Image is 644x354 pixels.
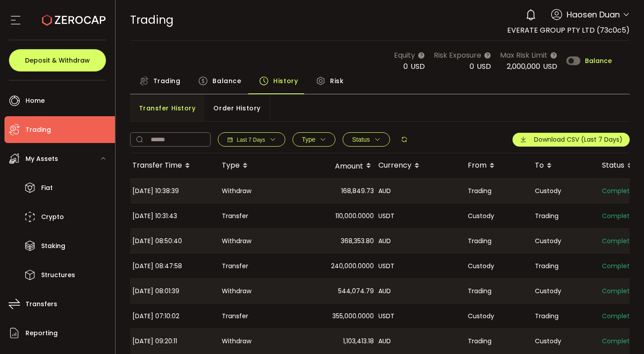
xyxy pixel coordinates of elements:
[338,286,374,296] span: 544,074.79
[132,261,182,271] span: [DATE] 08:47:58
[468,261,494,271] span: Custody
[212,72,241,90] span: Balance
[378,261,394,271] span: USDT
[132,211,177,221] span: [DATE] 10:31:43
[220,158,287,173] div: Type
[403,61,408,72] span: 0
[222,211,248,221] span: Transfer
[378,186,391,196] span: AUD
[292,132,335,147] button: Type
[507,61,540,72] span: 2,000,000
[25,123,51,136] span: Trading
[41,181,53,194] span: Fiat
[222,311,248,321] span: Transfer
[543,61,557,72] span: USD
[470,61,474,72] span: 0
[468,186,491,196] span: Trading
[341,236,374,246] span: 368,353.80
[213,99,260,117] span: Order History
[538,257,644,354] iframe: Chat Widget
[218,132,285,147] button: Last 7 Days
[468,336,491,346] span: Trading
[25,57,90,63] span: Deposit & Withdraw
[335,211,374,221] span: 110,000.0000
[25,152,58,165] span: My Assets
[378,236,391,246] span: AUD
[533,158,600,173] div: To
[25,94,45,107] span: Home
[330,72,343,90] span: Risk
[332,311,374,321] span: 355,000.0000
[378,211,394,221] span: USDT
[378,286,391,296] span: AUD
[41,211,64,223] span: Crypto
[535,186,561,196] span: Custody
[343,132,390,147] button: Status
[567,8,620,21] span: Haosen Duan
[500,50,547,61] span: Max Risk Limit
[585,58,612,64] span: Balance
[535,311,559,321] span: Trading
[237,137,265,143] span: Last 7 Days
[25,298,57,311] span: Transfers
[535,336,561,346] span: Custody
[25,327,58,340] span: Reporting
[602,186,638,196] span: Completed
[468,286,491,296] span: Trading
[535,211,559,221] span: Trading
[341,186,374,196] span: 168,849.73
[477,61,491,72] span: USD
[411,61,425,72] span: USD
[466,158,533,173] div: From
[331,261,374,271] span: 240,000.0000
[376,158,466,173] div: Currency
[434,50,481,61] span: Risk Exposure
[302,136,315,143] span: Type
[602,211,638,221] span: Completed
[41,269,75,282] span: Structures
[222,261,248,271] span: Transfer
[343,336,374,346] span: 1,103,413.18
[602,236,638,246] span: Completed
[132,186,179,196] span: [DATE] 10:38:39
[222,286,251,296] span: Withdraw
[222,336,251,346] span: Withdraw
[535,261,559,271] span: Trading
[132,336,177,346] span: [DATE] 09:20:11
[468,311,494,321] span: Custody
[534,135,623,144] span: Download CSV (Last 7 Days)
[378,311,394,321] span: USDT
[153,72,181,90] span: Trading
[535,286,561,296] span: Custody
[507,25,630,35] span: EVERATE GROUP PTY LTD (73c0c5)
[468,211,494,221] span: Custody
[222,236,251,246] span: Withdraw
[139,99,196,117] span: Transfer History
[535,236,561,246] span: Custody
[132,286,179,296] span: [DATE] 08:01:39
[287,158,376,173] div: Amount
[273,72,298,90] span: History
[9,49,106,72] button: Deposit & Withdraw
[130,12,174,28] span: Trading
[394,50,415,61] span: Equity
[130,158,220,173] div: Transfer Time
[352,136,370,143] span: Status
[468,236,491,246] span: Trading
[132,236,182,246] span: [DATE] 08:50:40
[222,186,251,196] span: Withdraw
[132,311,179,321] span: [DATE] 07:10:02
[41,240,65,253] span: Staking
[378,336,391,346] span: AUD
